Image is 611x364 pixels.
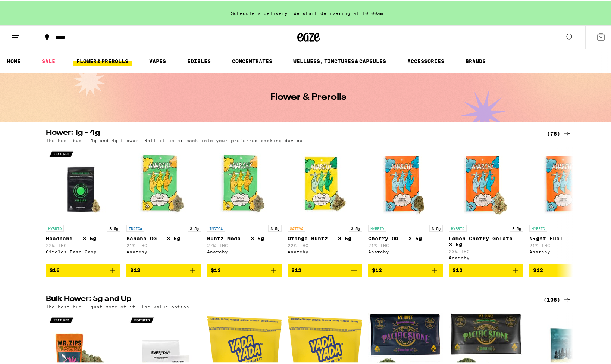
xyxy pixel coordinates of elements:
p: 22% THC [288,242,362,246]
a: CONCENTRATES [228,55,276,64]
p: 21% THC [126,242,201,246]
div: Anarchy [288,248,362,253]
a: SALE [38,55,59,64]
p: Orange Runtz - 3.5g [288,234,362,240]
p: 3.5g [268,224,282,230]
p: 21% THC [529,242,604,246]
p: INDICA [126,224,144,230]
p: 21% THC [368,242,443,246]
p: 3.5g [349,224,362,230]
a: Open page for Night Fuel - 3.5g from Anarchy [529,145,604,262]
p: 3.5g [429,224,443,230]
button: Add to bag [529,262,604,275]
a: EDIBLES [184,55,214,64]
div: Anarchy [529,248,604,253]
p: Cherry OG - 3.5g [368,234,443,240]
span: $16 [50,266,60,272]
div: Anarchy [449,254,523,259]
button: Add to bag [46,262,120,275]
button: Add to bag [126,262,201,275]
img: Anarchy - Lemon Cherry Gelato - 3.5g [449,145,523,220]
p: SATIVA [288,224,305,230]
p: Lemon Cherry Gelato - 3.5g [449,234,523,246]
button: Add to bag [207,262,282,275]
div: Anarchy [207,248,282,253]
p: Headband - 3.5g [46,234,120,240]
span: $12 [291,266,301,272]
p: 3.5g [188,224,201,230]
a: Open page for Orange Runtz - 3.5g from Anarchy [288,145,362,262]
a: (78) [547,128,571,137]
a: BRANDS [462,55,489,64]
img: Anarchy - Cherry OG - 3.5g [368,145,443,220]
span: $12 [533,266,543,272]
a: FLOWER & PREROLLS [73,55,132,64]
p: HYBRID [46,224,64,230]
a: Open page for Headband - 3.5g from Circles Base Camp [46,145,120,262]
p: The best bud - 1g and 4g flower. Roll it up or pack into your preferred smoking device. [46,137,305,141]
button: Add to bag [368,262,443,275]
p: 22% THC [46,242,120,246]
img: Anarchy - Orange Runtz - 3.5g [288,145,362,220]
img: Anarchy - Banana OG - 3.5g [126,145,201,220]
p: HYBRID [449,224,467,230]
p: 27% THC [207,242,282,246]
a: WELLNESS, TINCTURES & CAPSULES [289,55,390,64]
a: Open page for Lemon Cherry Gelato - 3.5g from Anarchy [449,145,523,262]
p: INDICA [207,224,225,230]
span: $12 [372,266,382,272]
p: HYBRID [529,224,547,230]
span: Hi. Need any help? [4,5,54,11]
a: Open page for Runtz Mode - 3.5g from Anarchy [207,145,282,262]
span: $12 [130,266,140,272]
h2: Bulk Flower: 5g and Up [46,294,535,303]
button: Add to bag [288,262,362,275]
button: Add to bag [449,262,523,275]
p: The best bud - just more of it. The value option. [46,303,192,308]
span: $12 [211,266,221,272]
p: Runtz Mode - 3.5g [207,234,282,240]
a: VAPES [145,55,170,64]
p: HYBRID [368,224,386,230]
p: Banana OG - 3.5g [126,234,201,240]
a: ACCESSORIES [404,55,448,64]
div: Circles Base Camp [46,248,120,253]
p: Night Fuel - 3.5g [529,234,604,240]
a: (108) [543,294,571,303]
h1: Flower & Prerolls [270,91,346,100]
img: Anarchy - Night Fuel - 3.5g [529,145,604,220]
img: Circles Base Camp - Headband - 3.5g [46,145,120,220]
p: 3.5g [510,224,523,230]
a: Open page for Cherry OG - 3.5g from Anarchy [368,145,443,262]
div: Anarchy [126,248,201,253]
a: Open page for Banana OG - 3.5g from Anarchy [126,145,201,262]
span: $12 [452,266,463,272]
p: 23% THC [449,248,523,252]
img: Anarchy - Runtz Mode - 3.5g [207,145,282,220]
h2: Flower: 1g - 4g [46,128,535,137]
a: HOME [3,55,24,64]
div: Anarchy [368,248,443,253]
p: 3.5g [107,224,120,230]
